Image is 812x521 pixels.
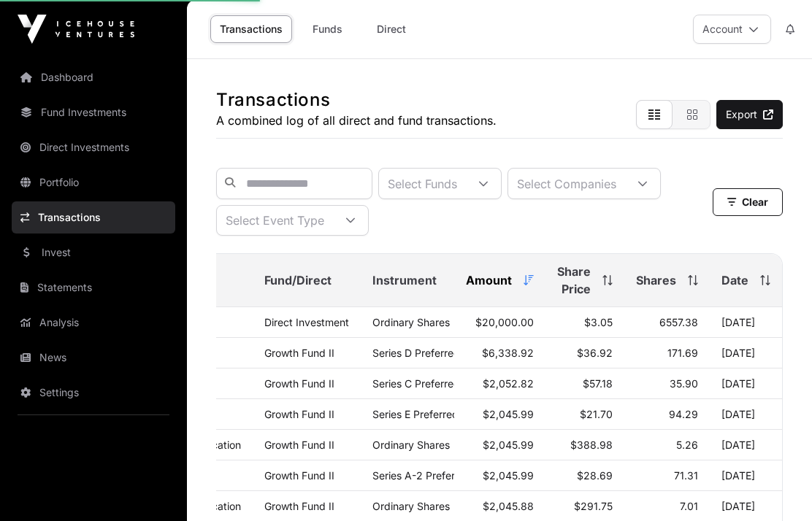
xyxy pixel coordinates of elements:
[674,469,698,482] span: 71.31
[12,341,175,374] a: News
[372,439,450,451] span: Ordinary Shares
[454,307,545,338] td: $20,000.00
[710,430,782,460] td: [DATE]
[659,316,698,328] span: 6557.38
[12,96,175,128] a: Fund Investments
[264,377,334,390] a: Growth Fund II
[454,338,545,368] td: $6,338.92
[216,112,497,129] p: A combined log of all direct and fund transactions.
[454,430,545,460] td: $2,045.99
[379,169,466,198] div: Select Funds
[508,169,625,198] div: Select Companies
[372,316,450,328] span: Ordinary Shares
[12,236,175,269] a: Invest
[18,15,134,44] img: Icehouse Ventures Logo
[676,439,698,451] span: 5.26
[12,201,175,234] a: Transactions
[466,271,512,289] span: Amount
[669,408,698,420] span: 94.29
[454,460,545,491] td: $2,045.99
[264,439,334,451] a: Growth Fund II
[580,408,613,420] span: $21.70
[217,206,333,235] div: Select Event Type
[713,188,783,216] button: Clear
[12,61,175,93] a: Dashboard
[298,15,356,43] a: Funds
[454,399,545,430] td: $2,045.99
[372,469,514,482] span: Series A-2 Preference Shares
[362,15,421,43] a: Direct
[372,500,450,512] span: Ordinary Shares
[454,368,545,399] td: $2,052.82
[12,131,175,163] a: Direct Investments
[12,377,175,409] a: Settings
[710,368,782,399] td: [DATE]
[264,469,334,482] a: Growth Fund II
[372,377,491,390] span: Series C Preferred Stock
[584,316,613,328] span: $3.05
[583,377,613,390] span: $57.18
[574,500,613,512] span: $291.75
[372,347,491,359] span: Series D Preferred Stock
[264,347,334,359] a: Growth Fund II
[264,316,349,328] span: Direct Investment
[264,271,332,289] span: Fund/Direct
[716,100,783,129] a: Export
[577,469,613,482] span: $28.69
[670,377,698,390] span: 35.90
[372,408,489,420] span: Series E Preferred Stock
[710,338,782,368] td: [DATE]
[12,166,175,198] a: Portfolio
[12,271,175,304] a: Statements
[12,306,175,339] a: Analysis
[570,439,613,451] span: $388.98
[739,451,812,521] iframe: Chat Widget
[216,88,497,112] h1: Transactions
[577,347,613,359] span: $36.92
[210,15,292,43] a: Transactions
[710,399,782,430] td: [DATE]
[721,271,748,289] span: Date
[264,408,334,420] a: Growth Fund II
[667,347,698,359] span: 171.69
[264,500,334,512] a: Growth Fund II
[680,500,698,512] span: 7.01
[372,271,437,289] span: Instrument
[710,307,782,338] td: [DATE]
[693,15,771,44] button: Account
[636,271,676,289] span: Shares
[557,263,591,298] span: Share Price
[710,460,782,491] td: [DATE]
